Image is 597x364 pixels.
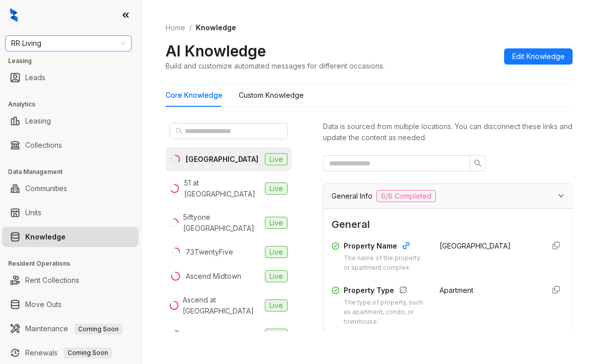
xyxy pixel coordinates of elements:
div: 73TwentyFive [186,247,233,258]
div: Property Name [344,240,428,254]
span: Coming Soon [64,347,112,358]
img: logo [10,8,18,22]
span: Live [265,217,288,229]
a: Knowledge [25,227,66,247]
span: 6/8 Completed [376,190,436,202]
div: Data is sourced from multiple locations. You can disconnect these links and update the content as... [323,121,573,143]
div: The type of property, such as apartment, condo, or townhouse. [344,298,428,327]
div: Property Type [344,285,428,298]
h3: Resident Operations [8,259,141,268]
span: Live [265,299,288,312]
a: Home [164,22,187,33]
span: Live [265,153,288,165]
button: Edit Knowledge [504,48,573,65]
a: Collections [25,135,62,155]
span: search [474,159,482,167]
a: Leads [25,68,45,88]
a: RenewalsComing Soon [25,343,112,363]
span: Apartment [440,286,474,294]
div: Core Knowledge [166,90,223,101]
a: Move Outs [25,294,62,315]
h2: AI Knowledge [166,41,266,60]
div: 5iftyone [GEOGRAPHIC_DATA] [183,212,261,234]
div: The name of the property or apartment complex. [344,254,428,273]
a: Units [25,203,41,223]
div: Custom Knowledge [239,90,304,101]
a: Rent Collections [25,270,79,290]
span: Coming Soon [74,324,123,335]
li: Rent Collections [2,270,139,290]
span: Live [265,246,288,258]
h3: Leasing [8,56,141,66]
div: Build and customize automated messages for different occasions. [166,60,385,71]
span: RR Living [11,36,126,51]
div: Azure Cove [186,329,226,340]
span: [GEOGRAPHIC_DATA] [440,241,511,250]
div: Ascend Midtown [186,271,241,282]
span: search [176,128,183,135]
span: Live [265,270,288,282]
li: Collections [2,135,139,155]
span: General [332,217,564,232]
li: Knowledge [2,227,139,247]
a: Communities [25,178,67,199]
li: Maintenance [2,319,139,339]
li: Communities [2,178,139,199]
span: expanded [558,193,564,199]
h3: Data Management [8,167,141,176]
div: Ascend at [GEOGRAPHIC_DATA] [183,294,261,317]
li: Units [2,203,139,223]
li: Leads [2,68,139,88]
li: Move Outs [2,294,139,315]
h3: Analytics [8,100,141,109]
li: Renewals [2,343,139,363]
span: General Info [332,191,372,202]
span: Live [265,329,288,341]
div: [GEOGRAPHIC_DATA] [186,154,258,165]
li: Leasing [2,111,139,131]
li: / [189,22,192,33]
a: Leasing [25,111,51,131]
span: Live [265,183,288,195]
div: 51 at [GEOGRAPHIC_DATA] [184,177,261,200]
div: General Info6/8 Completed [323,184,572,208]
span: Edit Knowledge [512,51,565,62]
span: Knowledge [196,23,236,32]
